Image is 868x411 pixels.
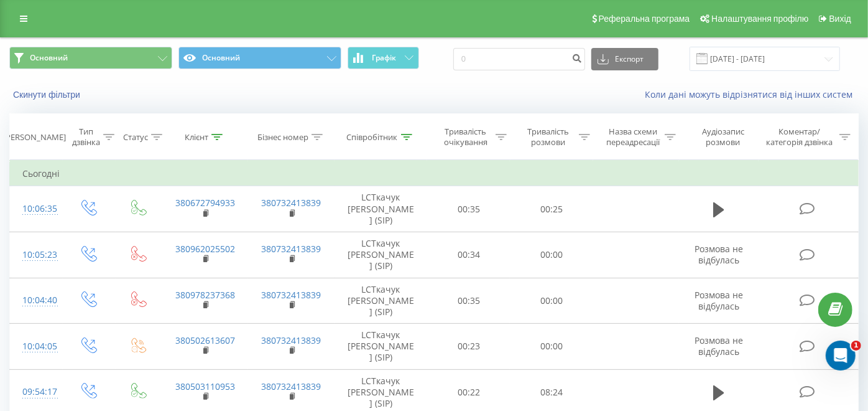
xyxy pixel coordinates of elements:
div: 10:06:35 [22,197,50,221]
td: LCТкачук [PERSON_NAME] (SIP) [335,278,427,324]
td: LCТкачук [PERSON_NAME] (SIP) [335,324,427,370]
a: 380962025502 [175,243,235,255]
div: 10:04:40 [22,288,50,313]
td: 00:00 [510,324,593,370]
button: Скинути фільтри [9,89,86,100]
div: 10:05:23 [22,243,50,267]
span: 1 [851,341,861,351]
a: 380732413839 [262,380,321,392]
span: Розмова не відбулась [695,243,743,266]
td: 00:00 [510,232,593,278]
span: Графік [372,54,396,62]
a: 380978237368 [175,289,235,301]
td: 00:35 [427,278,510,324]
td: 00:23 [427,324,510,370]
div: 10:04:05 [22,334,50,359]
a: 380502613607 [175,334,235,346]
a: 380732413839 [262,243,321,255]
td: 00:00 [510,278,593,324]
div: Тривалість розмови [521,126,575,148]
td: LCТкачук [PERSON_NAME] (SIP) [335,232,427,278]
div: Тип дзвінка [72,126,100,148]
td: 00:34 [427,232,510,278]
span: Розмова не відбулась [695,289,743,312]
div: Назва схеми переадресації [604,126,662,148]
td: 00:35 [427,186,510,232]
span: Основний [30,53,68,63]
button: Основний [178,47,341,69]
button: Основний [9,47,172,69]
div: Аудіозапис розмови [690,126,755,148]
div: Коментар/категорія дзвінка [764,126,836,148]
div: Тривалість очікування [438,126,492,148]
button: Графік [348,47,419,69]
td: LCТкачук [PERSON_NAME] (SIP) [335,186,427,232]
td: Сьогодні [10,161,859,186]
div: Співробітник [347,132,398,143]
div: [PERSON_NAME] [3,132,66,143]
div: 09:54:17 [22,380,50,404]
span: Налаштування профілю [711,14,808,24]
a: 380732413839 [262,289,321,301]
a: 380672794933 [175,197,235,209]
a: 380732413839 [262,334,321,346]
iframe: Intercom live chat [826,341,856,371]
div: Статус [123,132,148,143]
a: 380732413839 [262,197,321,209]
a: 380503110953 [175,380,235,392]
a: Коли дані можуть відрізнятися вiд інших систем [645,88,859,100]
span: Вихід [829,14,851,24]
span: Розмова не відбулась [695,334,743,357]
div: Бізнес номер [257,132,308,143]
button: Експорт [591,48,658,70]
input: Пошук за номером [453,48,585,70]
td: 00:25 [510,186,593,232]
span: Реферальна програма [599,14,690,24]
div: Клієнт [185,132,208,143]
